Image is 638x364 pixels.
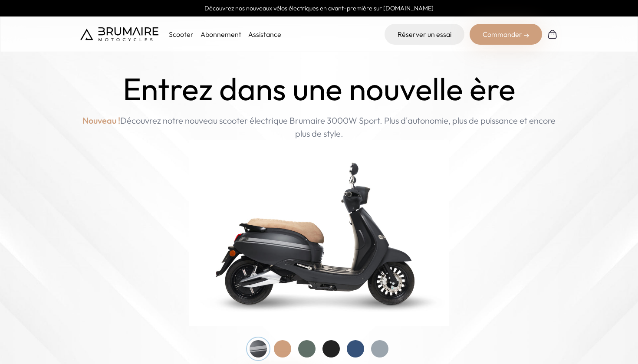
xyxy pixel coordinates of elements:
[524,33,529,38] img: right-arrow-2.png
[547,29,558,39] img: Panier
[201,30,241,39] a: Abonnement
[82,114,120,127] span: Nouveau !
[470,24,542,45] div: Commander
[169,29,194,39] p: Scooter
[123,71,516,107] h1: Entrez dans une nouvelle ère
[248,30,281,39] a: Assistance
[385,24,464,45] a: Réserver un essai
[80,27,158,41] img: Brumaire Motocycles
[80,114,558,140] p: Découvrez notre nouveau scooter électrique Brumaire 3000W Sport. Plus d'autonomie, plus de puissa...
